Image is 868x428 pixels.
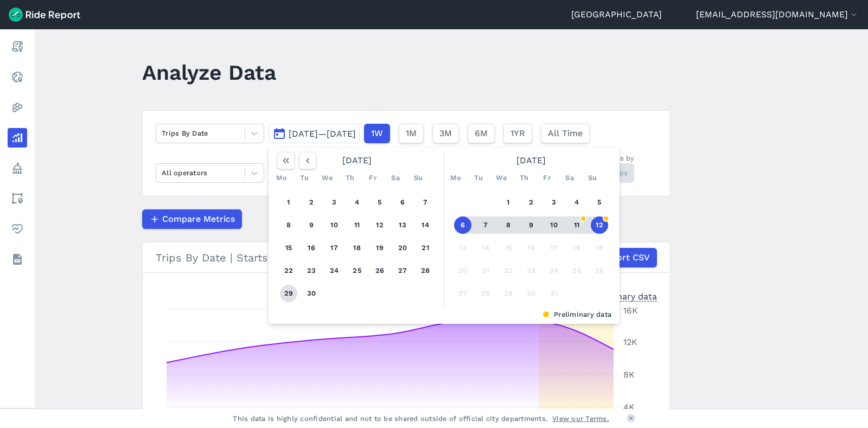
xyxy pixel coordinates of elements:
[515,169,533,187] div: Th
[470,169,487,187] div: Tu
[325,194,343,211] button: 3
[303,262,320,279] button: 23
[454,285,471,302] button: 27
[503,124,532,143] button: 1YR
[303,239,320,257] button: 16
[364,169,381,187] div: Fr
[696,8,859,21] button: [EMAIL_ADDRESS][DOMAIN_NAME]
[371,216,388,234] button: 12
[568,239,585,257] button: 18
[623,305,638,316] tspan: 16K
[545,239,563,257] button: 17
[417,262,434,279] button: 28
[371,194,388,211] button: 5
[522,216,540,234] button: 9
[371,262,388,279] button: 26
[269,124,360,143] button: [DATE]—[DATE]
[156,248,657,267] div: Trips By Date | Starts | City of [GEOGRAPHIC_DATA] LGA
[280,239,297,257] button: 15
[8,37,27,56] a: Report
[364,124,390,143] button: 1W
[447,152,615,169] div: [DATE]
[325,216,343,234] button: 10
[522,194,540,211] button: 2
[280,285,297,302] button: 29
[475,127,488,140] span: 6M
[500,285,517,302] button: 29
[432,124,459,143] button: 3M
[561,169,578,187] div: Sa
[348,239,366,257] button: 18
[500,194,517,211] button: 1
[289,129,356,139] span: [DATE]—[DATE]
[522,262,540,279] button: 23
[399,124,424,143] button: 1M
[142,209,242,229] button: Compare Metrics
[142,58,276,87] h1: Analyze Data
[371,239,388,257] button: 19
[8,158,27,178] a: Policy
[568,194,585,211] button: 4
[277,309,611,320] div: Preliminary data
[8,67,27,87] a: Realtime
[447,169,464,187] div: Mo
[348,262,366,279] button: 25
[500,262,517,279] button: 22
[477,239,494,257] button: 14
[273,169,290,187] div: Mo
[417,216,434,234] button: 14
[410,169,427,187] div: Su
[545,216,563,234] button: 10
[522,239,540,257] button: 16
[394,262,411,279] button: 27
[545,194,563,211] button: 3
[568,216,585,234] button: 11
[303,285,320,302] button: 30
[325,239,343,257] button: 17
[591,262,608,279] button: 26
[454,239,471,257] button: 13
[591,194,608,211] button: 5
[394,194,411,211] button: 6
[454,262,471,279] button: 20
[9,8,80,22] img: Ride Report
[394,216,411,234] button: 13
[500,239,517,257] button: 15
[545,262,563,279] button: 24
[348,194,366,211] button: 4
[417,194,434,211] button: 7
[8,219,27,239] a: Health
[8,189,27,208] a: Areas
[623,369,635,380] tspan: 8K
[477,216,494,234] button: 7
[341,169,359,187] div: Th
[280,194,297,211] button: 1
[584,169,601,187] div: Su
[522,285,540,302] button: 30
[623,402,635,412] tspan: 4K
[296,169,313,187] div: Tu
[273,152,441,169] div: [DATE]
[477,262,494,279] button: 21
[303,194,320,211] button: 2
[8,128,27,148] a: Analyze
[387,169,404,187] div: Sa
[439,127,452,140] span: 3M
[348,216,366,234] button: 11
[280,216,297,234] button: 8
[394,239,411,257] button: 20
[510,127,525,140] span: 1YR
[568,262,585,279] button: 25
[548,127,583,140] span: All Time
[303,216,320,234] button: 9
[371,127,383,140] span: 1W
[8,250,27,269] a: Datasets
[280,262,297,279] button: 22
[538,169,556,187] div: Fr
[8,98,27,117] a: Heatmaps
[541,124,590,143] button: All Time
[588,290,657,302] div: Preliminary data
[406,127,417,140] span: 1M
[325,262,343,279] button: 24
[493,169,510,187] div: We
